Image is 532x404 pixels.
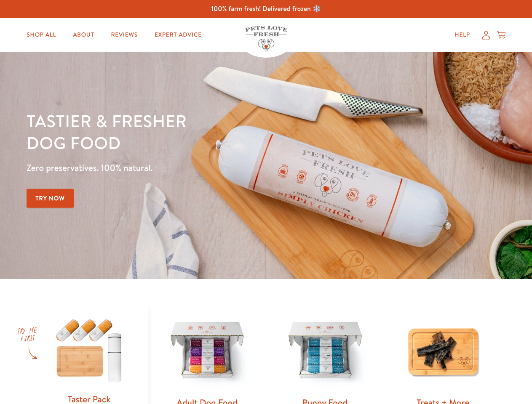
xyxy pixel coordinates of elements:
h1: Tastier & fresher dog food [27,110,346,154]
p: Zero preservatives. 100% natural. [27,160,346,175]
img: Pets Love Fresh [245,26,287,51]
a: Reviews [104,27,144,43]
a: Expert Advice [148,27,209,43]
a: Help [448,27,477,43]
a: About [66,27,101,43]
a: Shop All [20,27,63,43]
a: Try Now [27,189,74,208]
